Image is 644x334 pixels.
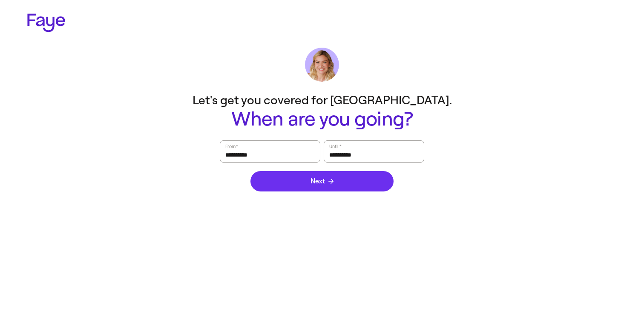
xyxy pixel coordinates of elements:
[250,171,394,191] button: Next
[152,92,492,108] p: Let's get you covered for [GEOGRAPHIC_DATA].
[224,142,239,151] label: From
[152,108,492,130] h1: When are you going?
[328,142,342,151] label: Until
[310,178,333,185] span: Next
